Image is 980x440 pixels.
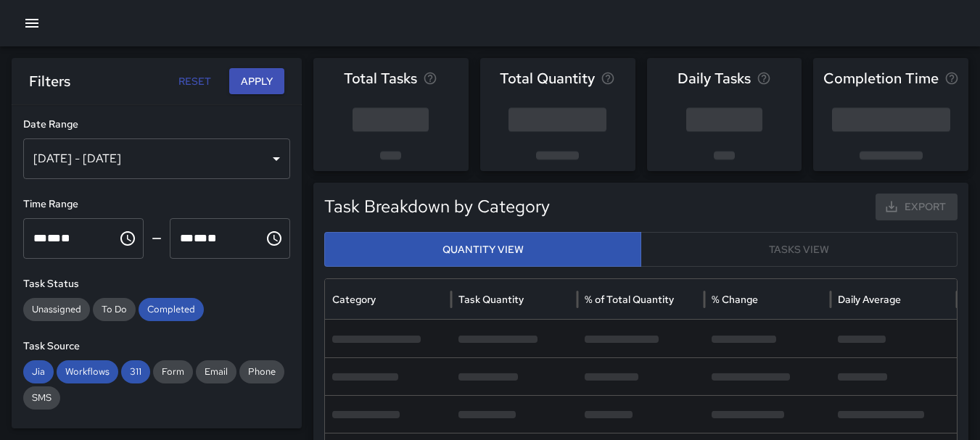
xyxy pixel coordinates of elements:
[678,67,751,90] span: Daily Tasks
[23,360,54,383] div: Jia
[239,365,284,379] span: Phone
[23,117,290,133] h6: Date Range
[113,224,142,253] button: Choose time, selected time is 12:00 AM
[57,365,118,379] span: Workflows
[324,195,798,218] h5: Task Breakdown by Category
[121,365,150,379] span: 311
[344,67,417,90] span: Total Tasks
[239,360,284,383] div: Phone
[121,360,150,383] div: 311
[180,233,194,244] span: Hours
[33,233,47,244] span: Hours
[29,70,70,93] h6: Filters
[23,391,60,405] span: SMS
[196,365,236,379] span: Email
[458,293,524,306] div: Task Quantity
[57,360,118,383] div: Workflows
[171,68,218,95] button: Reset
[23,196,290,212] h6: Time Range
[601,71,615,86] svg: Total task quantity in the selected period, compared to the previous period.
[139,302,204,317] span: Completed
[500,67,595,90] span: Total Quantity
[423,71,437,86] svg: Total number of tasks in the selected period, compared to the previous period.
[153,365,193,379] span: Form
[757,71,771,86] svg: Average number of tasks per day in the selected period, compared to the previous period.
[47,233,61,244] span: Minutes
[194,233,207,244] span: Minutes
[260,224,289,253] button: Choose time, selected time is 11:59 PM
[23,276,290,292] h6: Task Status
[838,293,901,306] div: Daily Average
[23,339,290,354] h6: Task Source
[23,298,90,321] div: Unassigned
[585,293,674,306] div: % of Total Quantity
[23,138,290,179] div: [DATE] - [DATE]
[93,298,136,321] div: To Do
[332,293,376,306] div: Category
[61,233,70,244] span: Meridiem
[93,302,136,317] span: To Do
[823,67,939,90] span: Completion Time
[196,360,236,383] div: Email
[207,233,217,244] span: Meridiem
[139,298,204,321] div: Completed
[712,293,758,306] div: % Change
[23,302,90,317] span: Unassigned
[229,68,284,95] button: Apply
[23,386,60,410] div: SMS
[944,71,959,86] svg: Average time taken to complete tasks in the selected period, compared to the previous period.
[153,360,193,383] div: Form
[23,365,54,379] span: Jia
